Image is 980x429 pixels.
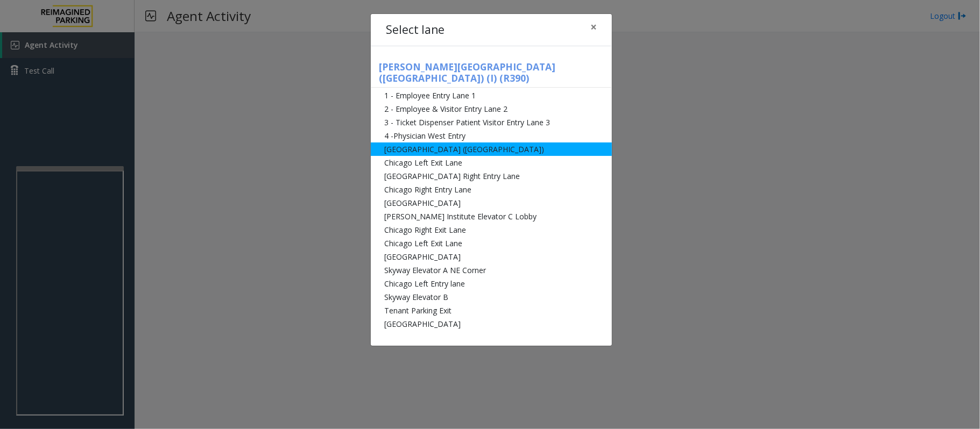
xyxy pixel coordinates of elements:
li: 2 - Employee & Visitor Entry Lane 2 [371,102,612,116]
li: [GEOGRAPHIC_DATA] [371,317,612,331]
li: [GEOGRAPHIC_DATA] [371,196,612,210]
li: 3 - Ticket Dispenser Patient Visitor Entry Lane 3 [371,116,612,129]
li: [GEOGRAPHIC_DATA] [371,250,612,263]
li: Chicago Left Entry lane [371,277,612,290]
span: × [590,19,597,34]
li: [GEOGRAPHIC_DATA] Right Entry Lane [371,169,612,183]
li: Tenant Parking Exit [371,304,612,317]
li: [GEOGRAPHIC_DATA] ([GEOGRAPHIC_DATA]) [371,142,612,156]
button: Close [583,14,604,40]
li: 1 - Employee Entry Lane 1 [371,89,612,102]
li: [PERSON_NAME] Institute Elevator C Lobby [371,210,612,223]
li: Chicago Right Entry Lane [371,183,612,196]
li: 4 -Physician West Entry [371,129,612,142]
li: Chicago Right Exit Lane [371,223,612,237]
li: Chicago Left Exit Lane [371,237,612,250]
li: Skyway Elevator A NE Corner [371,263,612,277]
li: Chicago Left Exit Lane [371,156,612,169]
h4: Select lane [386,22,445,39]
li: Skyway Elevator B [371,290,612,304]
h5: [PERSON_NAME][GEOGRAPHIC_DATA] ([GEOGRAPHIC_DATA]) (I) (R390) [371,61,612,88]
